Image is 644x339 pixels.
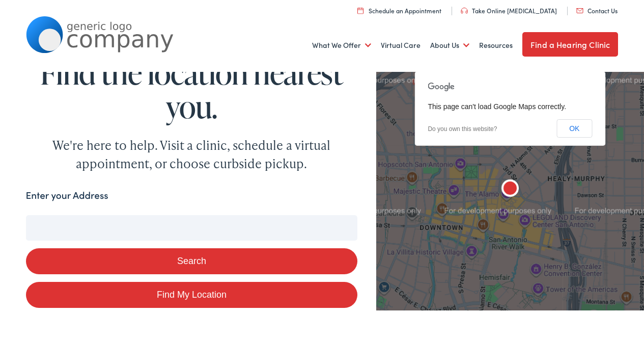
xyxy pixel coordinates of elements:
a: Contact Us [576,6,618,15]
h1: Find the location nearest you. [26,56,358,123]
button: OK [556,119,592,138]
a: What We Offer [312,27,371,64]
input: Enter your address or zip code [26,215,358,241]
a: Do you own this website? [428,125,497,133]
span: This page can't load Google Maps correctly. [428,102,566,111]
label: Enter your Address [26,188,108,203]
button: Search [26,248,358,274]
img: utility icon [576,8,583,13]
a: Resources [479,27,513,64]
div: We're here to help. Visit a clinic, schedule a virtual appointment, or choose curbside pickup. [29,136,354,173]
a: Take Online [MEDICAL_DATA] [461,6,557,15]
img: utility icon [461,8,468,14]
a: About Us [430,27,469,64]
a: Find My Location [26,282,358,308]
a: Schedule an Appointment [357,6,441,15]
a: Find a Hearing Clinic [522,32,618,57]
img: utility icon [357,7,363,14]
div: The Alamo [498,177,522,202]
a: Virtual Care [381,27,421,64]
